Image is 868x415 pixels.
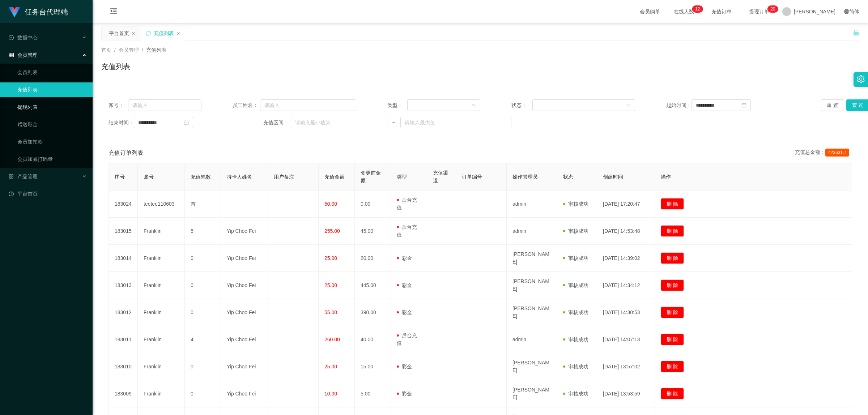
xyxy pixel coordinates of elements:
span: 423631.7 [825,149,849,157]
i: 图标: calendar [184,120,189,125]
span: 变更前金额 [361,170,381,183]
i: 图标: setting [857,75,865,83]
span: 会员管理 [9,52,38,58]
td: Yip Choo Fei [221,380,268,407]
td: 183013 [109,272,138,299]
i: 图标: global [844,9,849,14]
span: 产品管理 [9,174,38,179]
span: 充值订单列表 [109,149,143,157]
a: 会员列表 [17,65,87,80]
td: 0 [185,380,221,407]
td: [DATE] 14:39:02 [597,245,655,272]
i: 图标: down [626,103,631,108]
span: 25.00 [324,282,337,288]
span: / [142,47,143,53]
td: Yip Choo Fei [221,218,268,245]
p: 2 [698,5,700,13]
span: 首页 [101,47,111,53]
p: 0 [773,5,775,13]
td: Yip Choo Fei [221,272,268,299]
a: 充值列表 [17,82,87,97]
td: Franklin [138,380,185,407]
p: 1 [695,5,698,13]
a: 任务台代理端 [9,9,68,14]
td: 183011 [109,326,138,353]
i: 图标: down [472,103,476,108]
span: 序号 [115,174,125,180]
input: 请输入 [128,99,201,111]
span: 25.00 [324,255,337,261]
sup: 20 [767,5,778,13]
span: 充值区间： [263,119,291,127]
span: 充值金额 [324,174,345,180]
button: 删 除 [661,225,684,237]
span: 充值列表 [146,47,166,53]
span: 结束时间： [109,119,134,127]
td: [DATE] 14:07:13 [597,326,655,353]
td: 183014 [109,245,138,272]
td: 20.00 [355,245,391,272]
span: 持卡人姓名 [227,174,252,180]
td: Franklin [138,326,185,353]
input: 请输入最大值 [400,117,511,128]
span: 状态 [563,174,573,180]
span: 彩金 [397,309,412,315]
td: [DATE] 13:57:02 [597,353,655,380]
span: 订单编号 [462,174,482,180]
span: 操作 [661,174,671,180]
a: 会员加减打码量 [17,152,87,166]
td: 0 [185,245,221,272]
td: [DATE] 13:53:59 [597,380,655,407]
span: 彩金 [397,391,412,397]
td: Franklin [138,299,185,326]
td: 15.00 [355,353,391,380]
button: 删 除 [661,279,684,291]
div: 充值列表 [154,26,174,40]
span: 充值订单 [708,9,735,14]
td: Yip Choo Fei [221,353,268,380]
h1: 充值列表 [101,61,130,72]
span: 后台充值 [397,197,417,210]
span: 审核成功 [563,309,588,315]
td: 0 [185,272,221,299]
button: 删 除 [661,361,684,372]
td: Franklin [138,272,185,299]
td: 0.00 [355,191,391,218]
td: Franklin [138,353,185,380]
td: 0 [185,299,221,326]
sup: 12 [692,5,703,13]
div: 平台首页 [109,26,129,40]
td: admin [507,326,557,353]
td: [PERSON_NAME] [507,353,557,380]
span: 类型： [387,102,407,109]
span: 审核成功 [563,201,588,207]
div: 充值总金额： [795,149,852,157]
td: 40.00 [355,326,391,353]
span: 55.00 [324,309,337,315]
td: Yip Choo Fei [221,245,268,272]
span: 起始时间： [666,102,692,109]
a: 会员加扣款 [17,134,87,149]
span: 彩金 [397,364,412,369]
td: 5.00 [355,380,391,407]
span: 审核成功 [563,337,588,342]
span: 会员管理 [119,47,139,53]
i: 图标: unlock [853,29,859,36]
i: 图标: appstore-o [9,174,14,179]
a: 赠送彩金 [17,117,87,132]
td: Franklin [138,218,185,245]
i: 图标: check-circle-o [9,35,14,40]
td: 445.00 [355,272,391,299]
span: 彩金 [397,255,412,261]
span: 账号： [109,102,128,109]
td: 4 [185,326,221,353]
span: 用户备注 [274,174,294,180]
td: admin [507,218,557,245]
span: 审核成功 [563,282,588,288]
button: 删 除 [661,334,684,345]
td: [PERSON_NAME] [507,272,557,299]
span: 操作管理员 [512,174,538,180]
td: 首 [185,191,221,218]
h1: 任务台代理端 [25,0,68,23]
td: 0 [185,353,221,380]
